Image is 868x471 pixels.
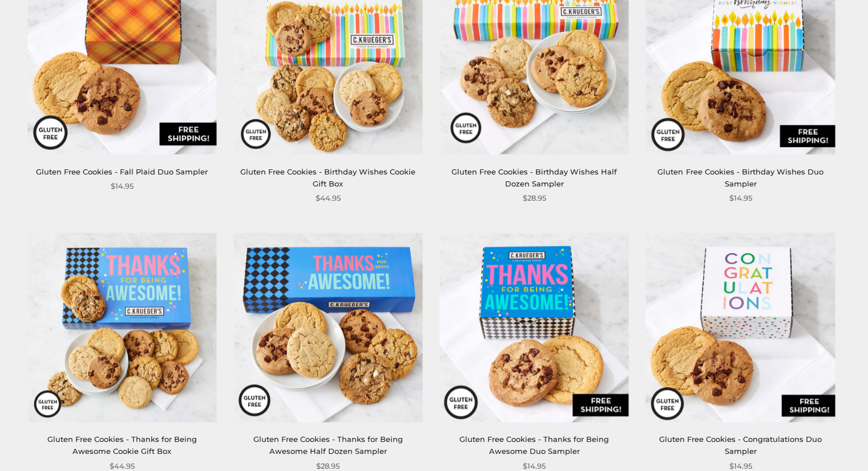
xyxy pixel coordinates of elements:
[47,435,197,456] a: Gluten Free Cookies - Thanks for Being Awesome Cookie Gift Box
[440,233,629,422] a: Gluten Free Cookies - Thanks for Being Awesome Duo Sampler
[657,167,823,188] a: Gluten Free Cookies - Birthday Wishes Duo Sampler
[111,180,134,192] span: $14.95
[646,233,835,422] img: Gluten Free Cookies - Congratulations Duo Sampler
[27,233,216,422] img: Gluten Free Cookies - Thanks for Being Awesome Cookie Gift Box
[9,428,118,462] iframe: Sign Up via Text for Offers
[459,435,609,456] a: Gluten Free Cookies - Thanks for Being Awesome Duo Sampler
[523,192,546,204] span: $28.95
[729,192,752,204] span: $14.95
[316,192,341,204] span: $44.95
[439,233,628,422] img: Gluten Free Cookies - Thanks for Being Awesome Duo Sampler
[233,233,422,422] img: Gluten Free Cookies - Thanks for Being Awesome Half Dozen Sampler
[240,167,415,188] a: Gluten Free Cookies - Birthday Wishes Cookie Gift Box
[451,167,617,188] a: Gluten Free Cookies - Birthday Wishes Half Dozen Sampler
[36,167,208,176] a: Gluten Free Cookies - Fall Plaid Duo Sampler
[253,435,403,456] a: Gluten Free Cookies - Thanks for Being Awesome Half Dozen Sampler
[659,435,822,456] a: Gluten Free Cookies - Congratulations Duo Sampler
